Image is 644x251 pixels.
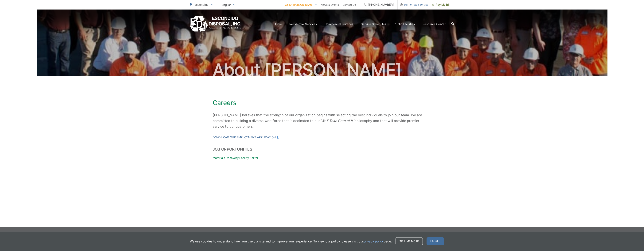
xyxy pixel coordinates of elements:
a: privacy policy [363,239,384,244]
a: Download our Employment Application [213,135,279,140]
a: Commercial Services [325,22,353,26]
a: Residential Services [289,22,317,26]
h2: About [PERSON_NAME] [190,61,454,80]
span: I agree [427,237,444,245]
span: Pay My Bill [432,2,450,7]
a: Tell me more [396,237,423,245]
h1: Careers [213,99,431,107]
a: Service Schedules [361,22,386,26]
a: Home [274,22,282,26]
h2: Job Opportunities [213,147,431,151]
a: About [PERSON_NAME] [285,2,317,7]
p: We use cookies to understand how you use our site and to improve your experience. To view our pol... [190,239,392,244]
span: Escondido [194,3,209,6]
a: Contact Us [343,2,356,7]
em: “We’ll Take Care of It” [320,119,354,123]
a: Public Facilities [394,22,415,26]
a: News & Events [321,2,339,7]
a: Resource Center [423,22,446,26]
p: Materials Recovery Facility Sorter [213,156,431,160]
a: EDCD logo. Return to the homepage. [190,16,241,33]
span: English [219,2,238,8]
p: [PERSON_NAME] believes that the strength of our organization begins with selecting the best indiv... [213,112,431,129]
